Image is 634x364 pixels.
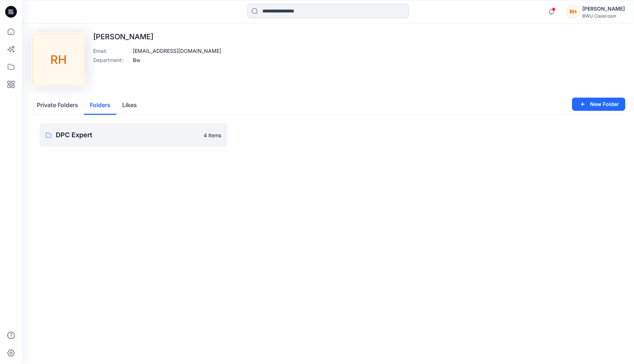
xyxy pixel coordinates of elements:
div: [PERSON_NAME] [582,4,625,13]
div: BWU Classroom [582,13,625,19]
p: Department : [93,56,130,64]
p: DPC Expert [56,130,199,140]
button: New Folder [572,98,625,111]
p: [PERSON_NAME] [93,32,221,41]
p: 4 items [204,131,221,139]
button: Private Folders [31,96,84,115]
p: [EMAIL_ADDRESS][DOMAIN_NAME] [133,47,221,55]
a: DPC Expert4 items [40,123,227,147]
div: RH [32,34,84,86]
p: Email : [93,47,130,55]
p: Bw [133,56,140,64]
button: Likes [116,96,143,115]
button: Folders [84,96,116,115]
div: RH [566,5,579,18]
